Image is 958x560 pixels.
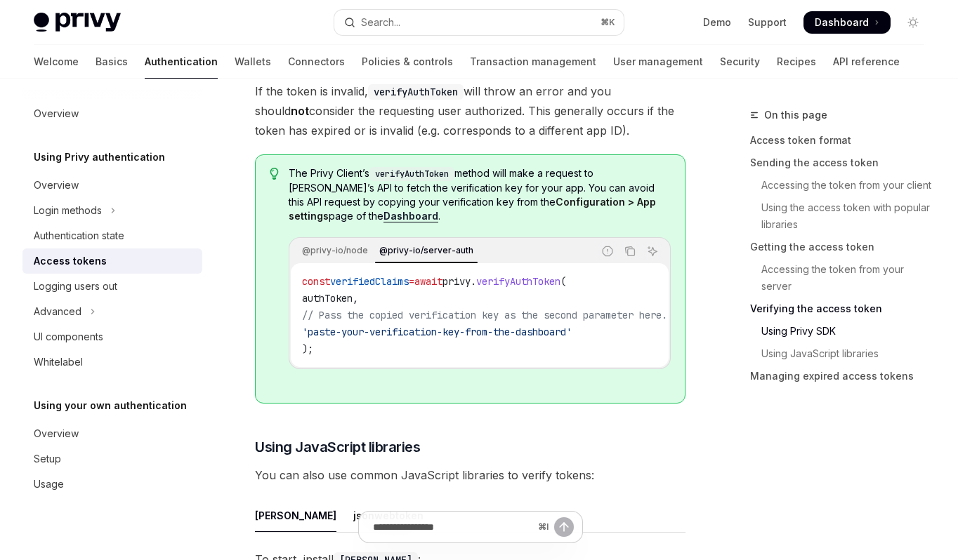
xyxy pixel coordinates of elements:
a: Policies & controls [362,45,453,79]
a: Security [720,45,760,79]
a: Overview [22,421,202,446]
span: . [471,275,476,288]
a: Transaction management [470,45,596,79]
code: verifyAuthToken [369,167,454,181]
h5: Using your own authentication [34,397,187,414]
span: privy [442,275,471,288]
div: Search... [361,14,400,31]
a: UI components [22,324,202,349]
div: [PERSON_NAME] [255,499,336,532]
a: Overview [22,173,202,198]
a: Connectors [288,45,345,79]
div: Logging users out [34,278,117,295]
span: On this page [764,107,827,124]
span: const [302,275,330,288]
div: Overview [34,177,79,194]
div: Login methods [34,202,102,219]
div: UI components [34,328,103,345]
a: Basics [96,45,128,79]
a: Accessing the token from your client [750,174,936,196]
a: Using the access token with popular libraries [750,196,936,236]
a: Authentication state [22,223,202,248]
button: Ask AI [643,242,662,260]
a: Usage [22,472,202,497]
span: await [414,275,442,288]
div: @privy-io/server-auth [375,242,478,259]
a: Using JavaScript libraries [750,342,936,365]
div: @privy-io/node [298,242,372,259]
a: Dashboard [803,11,891,34]
div: Overview [34,105,79,122]
a: Managing expired access tokens [750,365,936,387]
button: Toggle dark mode [902,11,924,34]
div: Whitelabel [34,354,83,371]
a: Overview [22,101,202,126]
svg: Tip [270,168,280,180]
strong: Configuration > App settings [289,196,656,222]
strong: not [291,104,309,118]
button: Open search [334,10,624,35]
a: Support [748,15,787,29]
a: Sending the access token [750,152,936,174]
button: Toggle Advanced section [22,299,202,324]
a: Demo [703,15,731,29]
a: User management [613,45,703,79]
a: Dashboard [383,210,438,222]
div: Usage [34,476,64,493]
div: Access tokens [34,253,107,269]
a: API reference [833,45,900,79]
div: Advanced [34,303,81,320]
a: Verifying the access token [750,298,936,320]
span: authToken [302,292,353,305]
span: Dashboard [815,15,869,29]
a: Setup [22,446,202,472]
a: Welcome [34,45,79,79]
div: Authentication state [34,227,124,244]
span: 'paste-your-verification-key-from-the-dashboard' [302,326,572,338]
span: ); [302,342,313,355]
button: Report incorrect code [598,242,617,260]
a: Wallets [235,45,271,79]
code: verifyAuthToken [368,84,464,100]
a: Accessing the token from your server [750,258,936,298]
span: , [353,292,358,305]
a: Logging users out [22,274,202,299]
span: verifiedClaims [330,275,409,288]
span: = [409,275,414,288]
div: Setup [34,451,61,467]
span: ⌘ K [601,17,615,28]
strong: Dashboard [383,210,438,222]
span: You can also use common JavaScript libraries to verify tokens: [255,465,685,485]
img: light logo [34,13,121,32]
a: Access token format [750,129,936,152]
a: Recipes [777,45,816,79]
a: Authentication [145,45,218,79]
span: If the token is invalid, will throw an error and you should consider the requesting user authoriz... [255,81,685,140]
a: Whitelabel [22,349,202,375]
span: The Privy Client’s method will make a request to [PERSON_NAME]’s API to fetch the verification ke... [289,166,671,223]
a: Using Privy SDK [750,320,936,342]
div: Overview [34,425,79,442]
span: verifyAuthToken [476,275,560,288]
input: Ask a question... [373,512,532,542]
span: Using JavaScript libraries [255,437,420,457]
span: ( [560,275,566,288]
a: Getting the access token [750,236,936,258]
a: Access tokens [22,248,202,274]
button: Toggle Login methods section [22,198,202,223]
div: jsonwebtoken [353,499,424,532]
span: // Pass the copied verification key as the second parameter here. [302,309,667,321]
h5: Using Privy authentication [34,149,165,166]
button: Send message [554,517,574,537]
button: Copy the contents from the code block [621,242,639,260]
